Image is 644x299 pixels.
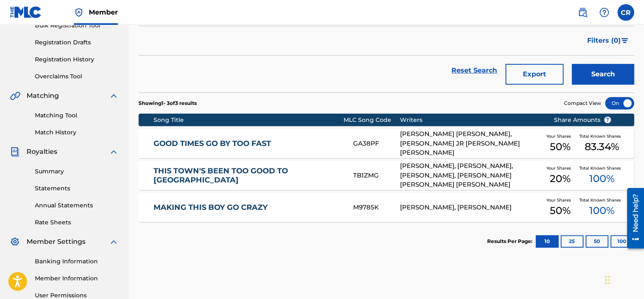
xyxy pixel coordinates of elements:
button: Export [505,64,563,85]
a: Match History [35,128,119,137]
a: Reset Search [447,61,501,80]
div: Drag [605,267,610,292]
div: TB1ZMG [353,171,400,180]
span: Your Shares [546,133,574,139]
span: 83.34 % [585,139,619,154]
img: search [578,7,588,17]
div: [PERSON_NAME], [PERSON_NAME] [400,203,541,212]
div: Writers [400,116,541,124]
iframe: Chat Widget [603,259,644,299]
span: Share Amounts [554,116,611,124]
a: THIS TOWN'S BEEN TOO GOOD TO [GEOGRAPHIC_DATA] [154,166,342,185]
div: Song Title [154,116,344,124]
img: expand [109,237,119,247]
span: 100 % [589,171,615,186]
div: Help [596,4,612,21]
span: ? [604,117,611,123]
a: Statements [35,184,119,193]
img: Top Rightsholder [74,7,84,17]
span: Your Shares [546,197,574,203]
span: Member Settings [27,237,85,247]
button: 25 [561,235,583,248]
img: help [599,7,609,17]
a: MAKING THIS BOY GO CRAZY [154,203,342,212]
span: 50 % [550,203,571,218]
a: Bulk Registration Tool [35,21,119,30]
span: Total Known Shares [579,165,624,171]
a: Matching Tool [35,111,119,120]
img: Royalties [10,147,20,157]
a: Public Search [574,4,591,21]
button: 10 [536,235,559,248]
p: Showing 1 - 3 of 3 results [139,100,197,107]
img: filter [621,38,628,43]
span: Matching [27,91,59,101]
span: 50 % [550,139,571,154]
span: Royalties [27,147,57,157]
a: Overclaims Tool [35,72,119,81]
img: Matching [10,91,20,101]
span: 20 % [550,171,571,186]
div: MLC Song Code [344,116,400,124]
a: Registration History [35,55,119,64]
div: [PERSON_NAME] [PERSON_NAME], [PERSON_NAME] JR [PERSON_NAME] [PERSON_NAME] [400,129,541,158]
img: expand [109,147,119,157]
a: GOOD TIMES GO BY TOO FAST [154,139,342,148]
a: Summary [35,167,119,176]
a: Banking Information [35,257,119,266]
a: Annual Statements [35,201,119,210]
p: Results Per Page: [487,238,534,245]
img: expand [109,91,119,101]
button: Filters (0) [582,30,634,51]
img: Member Settings [10,237,20,247]
span: 100 % [589,203,615,218]
span: Your Shares [546,165,574,171]
div: User Menu [617,4,634,21]
button: 100 [610,235,633,248]
iframe: Resource Center [621,184,644,253]
a: Rate Sheets [35,218,119,227]
img: MLC Logo [10,6,42,18]
button: Search [572,64,634,85]
a: Registration Drafts [35,38,119,47]
span: Total Known Shares [579,197,624,203]
span: Filters ( 0 ) [587,36,621,46]
button: 50 [585,235,608,248]
span: Member [89,7,118,17]
div: GA38PF [353,139,400,148]
span: Compact View [564,100,601,107]
span: Total Known Shares [579,133,624,139]
a: Member Information [35,274,119,283]
div: [PERSON_NAME], [PERSON_NAME], [PERSON_NAME], [PERSON_NAME] [PERSON_NAME] [PERSON_NAME] [400,161,541,190]
div: M9785K [353,203,400,212]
